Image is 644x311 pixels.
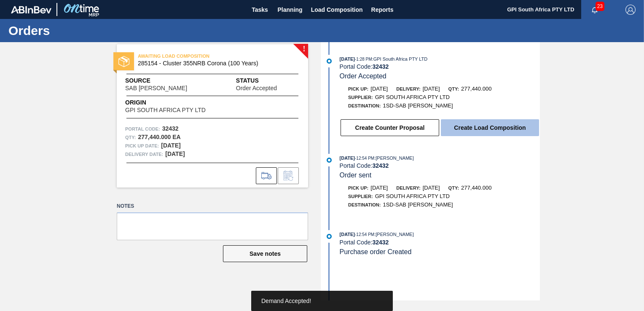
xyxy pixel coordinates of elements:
span: Qty : [125,133,136,142]
strong: [DATE] [161,142,180,149]
span: GPI SOUTH AFRICA PTY LTD [375,94,450,100]
div: Portal Code: [340,162,540,169]
button: Create Load Composition [441,119,539,136]
span: 277,440.000 [461,185,491,191]
span: Status [236,76,300,85]
strong: 32432 [162,125,179,132]
span: Pick up Date: [125,142,159,150]
img: atual [327,234,332,239]
span: Order Accepted [340,72,386,80]
h1: Orders [8,26,158,35]
span: 23 [596,2,604,11]
span: : [PERSON_NAME] [374,232,414,237]
span: Destination: [348,202,381,207]
span: Pick up: [348,185,368,190]
span: Origin [125,98,227,107]
span: Qty: [448,185,459,190]
button: Create Counter Proposal [341,119,439,136]
img: atual [327,59,332,64]
button: Notifications [581,4,608,16]
strong: 32432 [372,162,389,169]
button: Save notes [223,245,307,262]
strong: 32432 [372,63,389,70]
span: Destination: [348,103,381,108]
strong: [DATE] [165,150,185,157]
img: atual [327,158,332,163]
span: Supplier: [348,194,373,199]
span: Demand Accepted! [261,298,311,304]
span: SAB [PERSON_NAME] [125,85,187,91]
span: Delivery Date: [125,150,163,158]
span: 277,440.000 [461,86,491,92]
div: Inform order change [278,167,299,184]
span: - 12:54 PM [355,232,374,237]
label: Notes [117,200,308,212]
span: Order sent [340,172,372,179]
strong: 32432 [372,239,389,246]
img: status [118,56,129,67]
span: [DATE] [423,185,440,191]
span: Order Accepted [236,85,277,91]
span: [DATE] [370,185,388,191]
span: : GPI South Africa PTY LTD [372,56,428,62]
span: Supplier: [348,95,373,100]
span: [DATE] [370,86,388,92]
div: Portal Code: [340,63,540,70]
span: AWAITING LOAD COMPOSITION [138,52,256,60]
span: Qty: [448,86,459,91]
span: Source [125,76,212,85]
span: [DATE] [340,232,355,237]
span: Planning [278,5,303,15]
span: : [PERSON_NAME] [374,155,414,161]
span: 285154 - Cluster 355NRB Corona (100 Years) [138,60,291,67]
span: Delivery: [396,86,420,91]
span: [DATE] [340,155,355,161]
span: Purchase order Created [340,248,412,255]
strong: 277,440.000 EA [138,134,180,140]
span: Load Composition [311,5,363,15]
img: Logout [625,5,636,15]
span: - 12:54 PM [355,156,374,161]
span: GPI SOUTH AFRICA PTY LTD [125,107,206,113]
span: GPI SOUTH AFRICA PTY LTD [375,193,450,199]
span: 1SD-SAB [PERSON_NAME] [383,201,453,208]
span: Reports [371,5,394,15]
span: 1SD-SAB [PERSON_NAME] [383,102,453,109]
img: TNhmsLtSVTkK8tSr43FrP2fwEKptu5GPRR3wAAAABJRU5ErkJggg== [11,6,51,13]
span: Portal Code: [125,125,160,133]
span: Tasks [251,5,269,15]
span: Delivery: [396,185,420,190]
span: [DATE] [340,56,355,62]
span: - 1:28 PM [355,57,372,62]
span: Pick up: [348,86,368,91]
div: Portal Code: [340,239,540,246]
span: [DATE] [423,86,440,92]
div: Go to Load Composition [256,167,277,184]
